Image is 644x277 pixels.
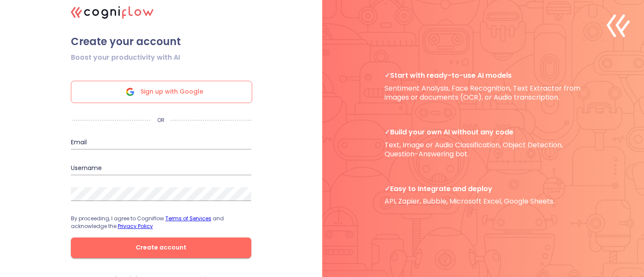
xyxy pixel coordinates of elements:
b: ✓ [385,184,390,194]
b: ✓ [385,127,390,137]
p: Text, Image or Audio Classification, Object Detection, Question-Answering bot. [385,128,582,158]
span: Easy to Integrate and deploy [385,184,582,193]
span: Create account [85,242,238,253]
span: Boost your productivity with AI [71,52,180,63]
a: Terms of Services [165,215,211,222]
span: Create your account [71,35,251,48]
span: Start with ready-to-use AI models [385,71,582,80]
div: Sign up with Google [71,81,252,103]
a: Privacy Policy [118,222,153,230]
p: By proceeding, I agree to Cogniflow and acknowledge the [71,215,251,230]
p: Sentiment Analysis, Face Recognition, Text Extractor from images or documents (OCR), or Audio tra... [385,71,582,102]
span: Build your own AI without any code [385,128,582,137]
b: ✓ [385,70,390,80]
button: Create account [71,237,251,258]
p: OR [151,117,171,124]
p: API, Zapier, Bubble, Microsoft Excel, Google Sheets. [385,184,582,206]
span: Sign up with Google [140,81,203,103]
